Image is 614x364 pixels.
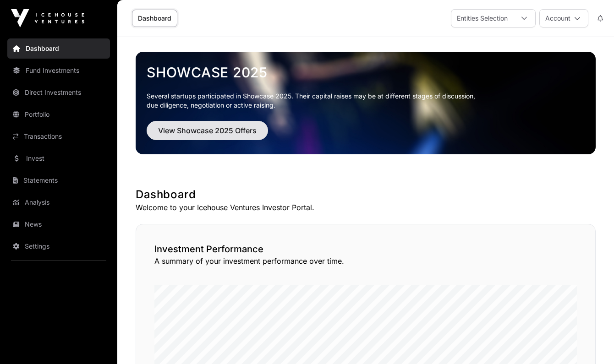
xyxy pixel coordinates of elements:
p: Several startups participated in Showcase 2025. Their capital raises may be at different stages o... [147,92,585,110]
p: A summary of your investment performance over time. [154,255,577,266]
a: Statements [7,170,110,190]
a: Direct Investments [7,82,110,103]
a: Transactions [7,126,110,147]
a: Settings [7,236,110,256]
p: Welcome to your Icehouse Ventures Investor Portal. [136,202,596,213]
h1: Dashboard [136,187,596,202]
button: Account [539,9,588,27]
iframe: Chat Widget [568,320,614,364]
a: Analysis [7,192,110,212]
a: Showcase 2025 [147,64,585,81]
a: Invest [7,148,110,168]
a: Dashboard [132,10,177,27]
button: View Showcase 2025 Offers [147,121,268,140]
img: Icehouse Ventures Logo [11,9,84,27]
a: Dashboard [7,38,110,59]
div: Entities Selection [451,10,513,27]
a: View Showcase 2025 Offers [147,130,268,139]
a: Portfolio [7,104,110,125]
span: View Showcase 2025 Offers [158,125,257,136]
a: Fund Investments [7,60,110,81]
img: Showcase 2025 [136,52,596,154]
a: News [7,214,110,234]
h2: Investment Performance [154,243,577,255]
